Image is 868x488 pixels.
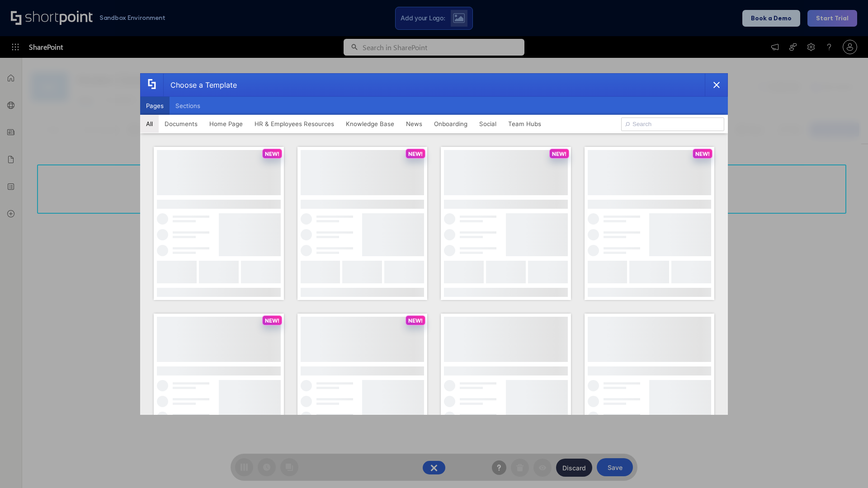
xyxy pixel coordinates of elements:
[163,74,237,96] div: Choose a Template
[621,117,724,131] input: Search
[428,115,473,133] button: Onboarding
[502,115,547,133] button: Team Hubs
[140,73,728,415] div: template selector
[473,115,502,133] button: Social
[249,115,340,133] button: HR & Employees Resources
[823,445,868,488] iframe: Chat Widget
[552,150,566,157] p: NEW!
[400,115,428,133] button: News
[408,150,423,157] p: NEW!
[695,150,710,157] p: NEW!
[408,317,423,324] p: NEW!
[203,115,249,133] button: Home Page
[265,150,279,157] p: NEW!
[140,97,170,115] button: Pages
[140,115,159,133] button: All
[170,97,206,115] button: Sections
[265,317,279,324] p: NEW!
[340,115,400,133] button: Knowledge Base
[159,115,203,133] button: Documents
